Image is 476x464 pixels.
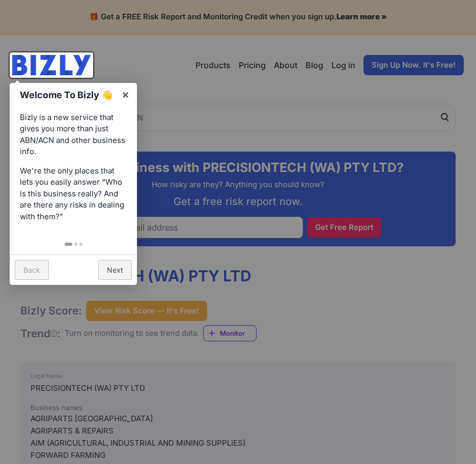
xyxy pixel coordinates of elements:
[20,112,127,158] p: Bizly is a new service that gives you more than just ABN/ACN and other business info.
[98,260,132,280] a: Next
[114,83,137,106] a: ×
[20,165,127,223] p: We're the only places that lets you easily answer “Who is this business really? And are there any...
[15,260,49,280] a: Back
[20,88,116,102] h1: Welcome To Bizly 👋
